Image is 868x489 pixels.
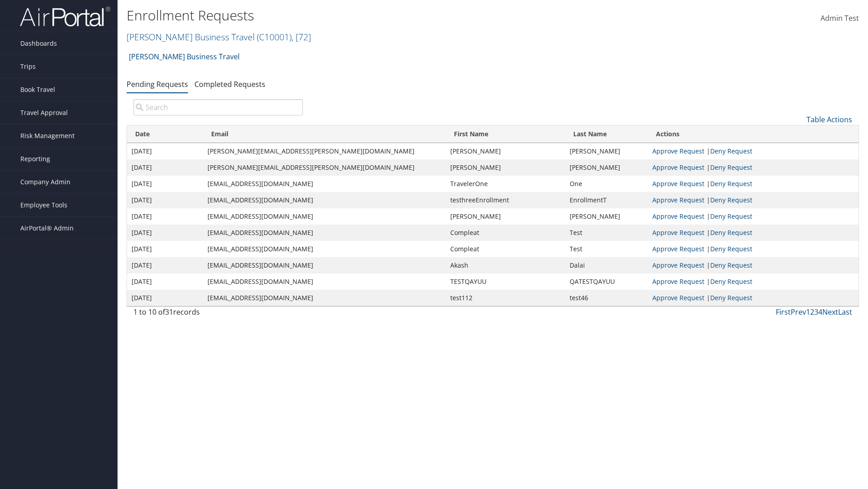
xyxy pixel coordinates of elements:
td: QATESTQAYUU [565,273,648,290]
a: First [776,307,791,317]
td: [PERSON_NAME] [446,208,565,225]
a: Deny Request [710,179,752,188]
td: Dalai [565,257,648,273]
td: [PERSON_NAME] [446,159,565,176]
span: Dashboards [20,32,57,55]
a: 1 [806,307,810,317]
a: Last [838,307,852,317]
td: [EMAIL_ADDRESS][DOMAIN_NAME] [203,208,446,225]
td: [EMAIL_ADDRESS][DOMAIN_NAME] [203,192,446,208]
td: test112 [446,290,565,306]
td: [DATE] [127,159,203,176]
span: Risk Management [20,125,75,147]
a: Approve Request [652,293,704,302]
td: TravelerOne [446,176,565,192]
td: One [565,176,648,192]
td: Compleat [446,241,565,257]
span: Travel Approval [20,101,68,124]
td: [PERSON_NAME][EMAIL_ADDRESS][PERSON_NAME][DOMAIN_NAME] [203,143,446,159]
a: Approve Request [652,277,704,286]
td: Test [565,225,648,241]
td: TESTQAYUU [446,273,565,290]
td: | [648,225,859,241]
td: | [648,208,859,225]
h1: Enrollment Requests [127,6,615,25]
span: AirPortal® Admin [20,217,74,240]
a: Approve Request [652,179,704,188]
td: | [648,159,859,176]
a: Approve Request [652,147,704,155]
img: airportal-logo.png [20,6,110,27]
a: Deny Request [710,212,752,221]
a: Deny Request [710,147,752,155]
a: Approve Request [652,196,704,204]
td: [DATE] [127,257,203,273]
th: Date: activate to sort column descending [127,125,203,143]
a: Deny Request [710,293,752,302]
td: [DATE] [127,192,203,208]
span: Company Admin [20,171,71,193]
span: ( C10001 ) [257,31,292,43]
span: 31 [165,307,173,317]
span: Employee Tools [20,194,67,216]
td: Compleat [446,225,565,241]
td: [DATE] [127,290,203,306]
td: | [648,257,859,273]
td: [PERSON_NAME] [565,143,648,159]
a: Deny Request [710,277,752,286]
td: [PERSON_NAME] [446,143,565,159]
a: Deny Request [710,244,752,253]
td: [EMAIL_ADDRESS][DOMAIN_NAME] [203,241,446,257]
th: Actions [648,125,859,143]
td: [DATE] [127,143,203,159]
td: | [648,192,859,208]
td: [PERSON_NAME][EMAIL_ADDRESS][PERSON_NAME][DOMAIN_NAME] [203,159,446,176]
span: , [ 72 ] [292,31,311,43]
td: Test [565,241,648,257]
td: [DATE] [127,208,203,225]
td: | [648,176,859,192]
th: Email: activate to sort column ascending [203,125,446,143]
td: [EMAIL_ADDRESS][DOMAIN_NAME] [203,225,446,241]
a: Deny Request [710,261,752,269]
td: [EMAIL_ADDRESS][DOMAIN_NAME] [203,273,446,290]
th: Last Name: activate to sort column ascending [565,125,648,143]
a: Approve Request [652,244,704,253]
a: Deny Request [710,196,752,204]
td: [DATE] [127,176,203,192]
a: 4 [818,307,822,317]
td: | [648,290,859,306]
td: | [648,241,859,257]
a: Deny Request [710,228,752,237]
td: [DATE] [127,241,203,257]
a: [PERSON_NAME] Business Travel [129,48,240,66]
th: First Name: activate to sort column ascending [446,125,565,143]
div: 1 to 10 of records [133,307,303,322]
td: Akash [446,257,565,273]
span: Trips [20,55,36,78]
input: Search [133,99,303,115]
a: Admin Test [821,5,859,33]
a: Completed Requests [194,79,265,89]
a: Approve Request [652,163,704,172]
a: Approve Request [652,228,704,237]
a: Deny Request [710,163,752,172]
a: Pending Requests [127,79,188,89]
td: [EMAIL_ADDRESS][DOMAIN_NAME] [203,290,446,306]
td: [PERSON_NAME] [565,159,648,176]
td: EnrollmentT [565,192,648,208]
td: | [648,273,859,290]
td: | [648,143,859,159]
td: [EMAIL_ADDRESS][DOMAIN_NAME] [203,176,446,192]
a: Table Actions [807,115,852,125]
a: [PERSON_NAME] Business Travel [127,31,311,43]
td: [DATE] [127,273,203,290]
a: 2 [810,307,814,317]
td: [EMAIL_ADDRESS][DOMAIN_NAME] [203,257,446,273]
span: Reporting [20,148,50,170]
a: Approve Request [652,261,704,269]
span: Book Travel [20,78,55,101]
a: Approve Request [652,212,704,221]
td: testhreeEnrollment [446,192,565,208]
span: Admin Test [821,13,859,23]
